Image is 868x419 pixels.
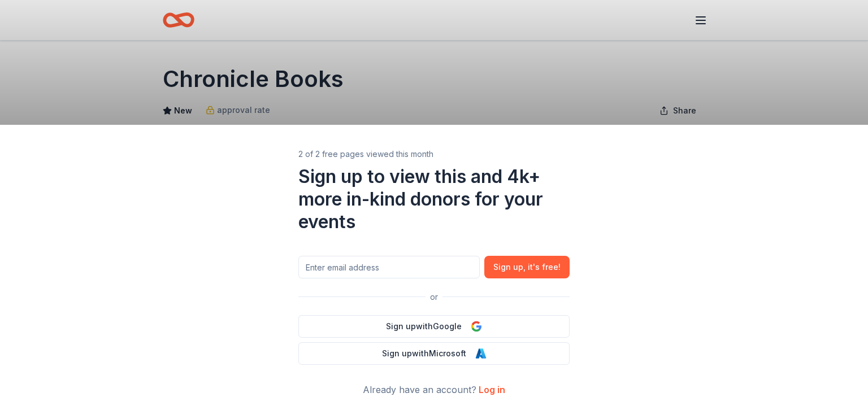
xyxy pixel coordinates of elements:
a: Log in [479,384,505,395]
span: or [426,290,442,304]
span: , it ' s free! [523,260,561,274]
button: Sign up, it's free! [484,256,570,278]
div: 2 of 2 free pages viewed this month [298,147,570,161]
button: Sign upwithMicrosoft [298,342,570,365]
img: Microsoft Logo [475,348,487,359]
button: Sign upwithGoogle [298,315,570,338]
span: Already have an account? [363,384,476,395]
input: Enter email address [298,256,480,278]
div: Sign up to view this and 4k+ more in-kind donors for your events [298,165,570,233]
img: Google Logo [471,321,482,332]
